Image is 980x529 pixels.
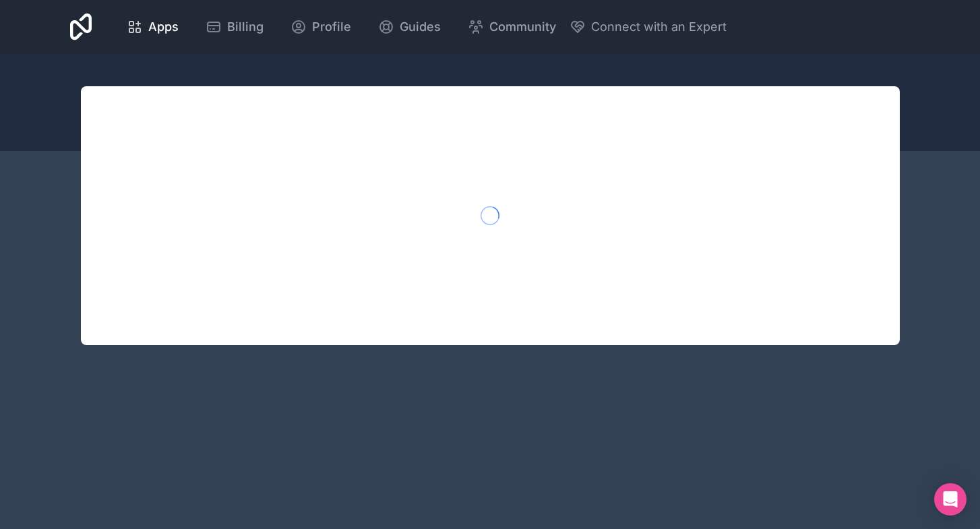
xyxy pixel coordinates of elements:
[570,18,727,36] button: Connect with an Expert
[489,18,556,36] span: Community
[312,18,351,36] span: Profile
[280,12,362,42] a: Profile
[934,483,967,516] div: Open Intercom Messenger
[116,12,189,42] a: Apps
[457,12,567,42] a: Community
[148,18,179,36] span: Apps
[591,18,727,36] span: Connect with an Expert
[367,12,452,42] a: Guides
[227,18,264,36] span: Billing
[195,12,274,42] a: Billing
[400,18,441,36] span: Guides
